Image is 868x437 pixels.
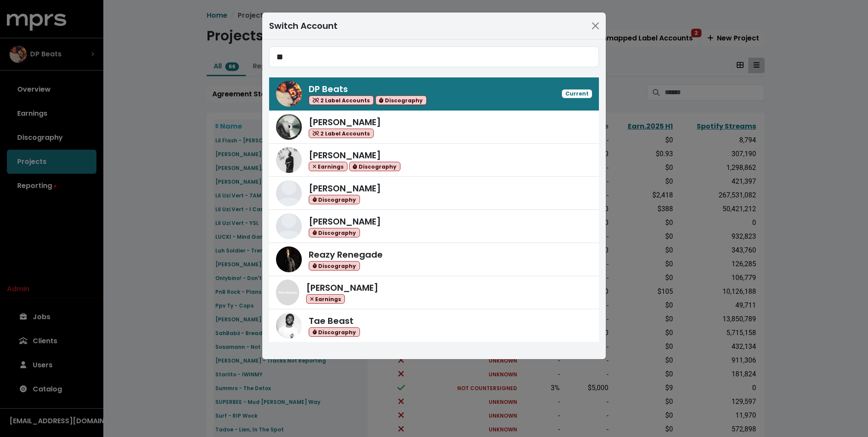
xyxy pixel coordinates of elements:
span: Discography [309,228,360,238]
a: Dean Barratt[PERSON_NAME] Discography [269,177,599,210]
a: Finn Keane[PERSON_NAME] Earnings [269,276,599,309]
span: 2 Label Accounts [309,95,374,105]
img: Beatnick Dee [276,147,302,173]
img: DP Beats [276,81,302,107]
span: [PERSON_NAME] [306,282,378,294]
a: Serban Ghenea[PERSON_NAME] Discography [269,210,599,243]
div: Switch Account [269,19,338,32]
img: Dean Barratt [276,180,302,206]
a: Ike Beatz[PERSON_NAME] 2 Label Accounts [269,111,599,144]
span: Discography [349,162,400,172]
img: Tae Beast [276,313,302,339]
img: Serban Ghenea [276,213,302,239]
span: Discography [309,261,360,271]
span: Tae Beast [309,315,353,327]
img: Ike Beatz [276,114,302,140]
span: Earnings [309,162,347,172]
span: [PERSON_NAME] [309,149,381,161]
span: 2 Label Accounts [309,129,374,138]
span: Discography [375,95,427,105]
button: Close [589,19,602,33]
input: Search accounts [269,46,599,67]
span: [PERSON_NAME] [309,215,381,228]
span: Discography [309,195,360,205]
span: [PERSON_NAME] [309,116,381,128]
span: [PERSON_NAME] [309,182,381,194]
span: Discography [309,327,360,337]
span: DP Beats [309,83,348,95]
img: Reazy Renegade [276,246,302,272]
a: DP BeatsDP Beats 2 Label Accounts DiscographyCurrent [269,77,599,111]
a: Reazy RenegadeReazy Renegade Discography [269,243,599,276]
a: Beatnick Dee[PERSON_NAME] Earnings Discography [269,144,599,177]
a: Tae BeastTae Beast Discography [269,309,599,342]
span: Current [562,89,592,98]
img: Finn Keane [276,280,299,305]
span: Reazy Renegade [309,249,383,261]
span: Earnings [306,294,345,304]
